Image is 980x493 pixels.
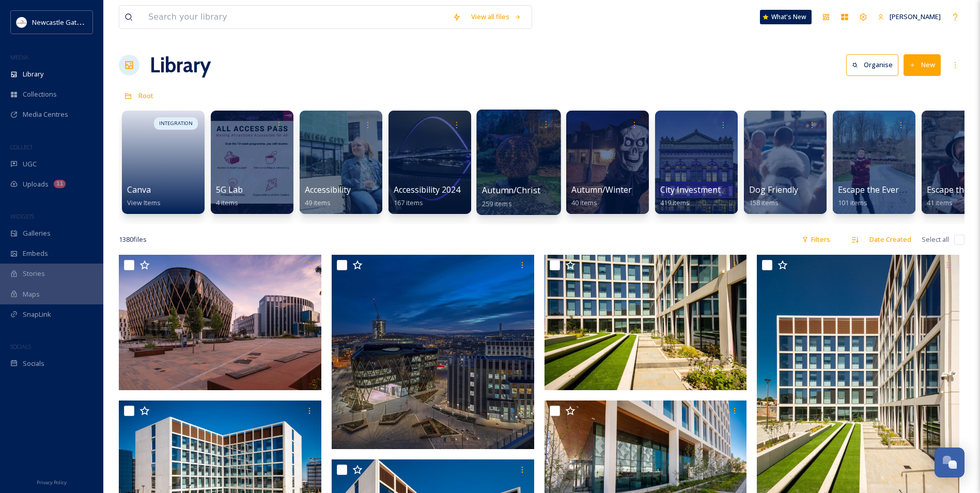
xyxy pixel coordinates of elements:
span: 41 items [927,198,953,207]
span: Select all [922,235,949,244]
a: [PERSON_NAME] [873,7,946,27]
div: Filters [797,229,835,250]
span: 259 items [482,198,512,208]
a: Escape the Everyday 2022101 items [838,185,937,207]
span: [PERSON_NAME] [890,12,941,21]
span: Accessibility 2024 [394,184,460,195]
span: UGC [23,159,37,169]
a: Library [150,50,211,81]
a: Dog Friendly158 items [749,185,798,207]
span: View Items [127,198,161,207]
span: INTEGRATION [159,120,193,127]
div: Date Created [864,229,916,250]
span: 40 items [571,198,597,207]
img: Helix 090120200 - Credit Graeme Peacock.jpg [332,255,534,449]
a: Autumn/Winter Partner Submissions 202540 items [571,185,736,207]
span: Escape the Everyday 2022 [838,184,937,195]
span: Newcastle Gateshead Initiative [32,17,127,27]
a: Accessibility49 items [305,185,351,207]
span: COLLECT [10,143,33,151]
span: 49 items [305,198,331,207]
a: Autumn/Christmas Campaign 25259 items [482,186,611,208]
span: 5G Lab [216,184,243,195]
span: Privacy Policy [37,479,67,486]
a: City Investment Images419 items [660,185,751,207]
input: Search your library [143,6,447,28]
span: Embeds [23,249,48,258]
span: Dog Friendly [749,184,798,195]
a: Accessibility 2024167 items [394,185,460,207]
div: 11 [54,180,66,188]
span: Stories [23,269,45,279]
span: SnapLink [23,310,51,319]
span: Socials [23,359,44,368]
img: NICD and FDC - Credit Gillespies.jpg [119,255,321,390]
span: Media Centres [23,110,68,119]
span: 419 items [660,198,690,207]
span: 4 items [216,198,238,207]
span: Collections [23,89,57,99]
span: Canva [127,184,151,195]
a: Root [138,89,153,102]
img: DqD9wEUd_400x400.jpg [17,17,27,27]
img: KIER-BIO-3971.jpg [545,255,747,390]
span: 167 items [394,198,423,207]
a: INTEGRATIONCanvaView Items [119,105,208,214]
span: Autumn/Christmas Campaign 25 [482,184,611,196]
a: Privacy Policy [37,475,67,488]
button: Open Chat [935,448,965,477]
span: Uploads [23,179,49,189]
span: Autumn/Winter Partner Submissions 2025 [571,184,736,195]
span: Library [23,69,43,79]
a: View all files [466,7,526,27]
span: Accessibility [305,184,351,195]
a: What's New [760,10,812,24]
button: New [904,54,941,75]
span: 1380 file s [119,235,147,244]
span: SOCIALS [10,343,31,350]
span: Galleries [23,228,51,238]
span: 158 items [749,198,779,207]
a: 5G Lab4 items [216,185,243,207]
button: Organise [846,54,898,75]
span: MEDIA [10,53,28,61]
span: WIDGETS [10,212,34,220]
span: Maps [23,289,40,299]
span: 101 items [838,198,867,207]
span: Root [138,91,153,100]
span: City Investment Images [660,184,751,195]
